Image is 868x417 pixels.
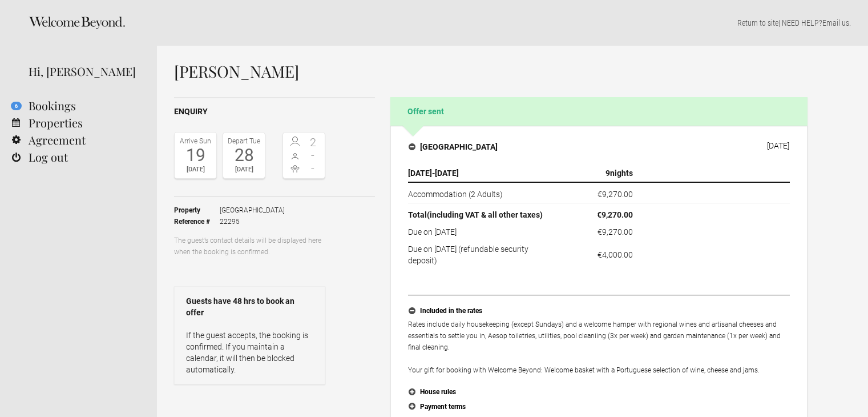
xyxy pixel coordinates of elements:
[226,135,262,147] div: Depart Tue
[408,203,561,224] th: Total
[399,135,798,159] button: [GEOGRAPHIC_DATA] [DATE]
[597,227,633,236] flynt-currency: €9,270.00
[186,330,313,375] p: If the guest accepts, the booking is confirmed. If you maintain a calendar, it will then be block...
[435,169,459,178] span: [DATE]
[186,295,313,318] strong: Guests have 48 hrs to book an offer
[597,190,633,199] flynt-currency: €9,270.00
[408,385,790,400] button: House rules
[11,102,22,110] flynt-notification-badge: 6
[29,63,140,80] div: Hi, [PERSON_NAME]
[390,97,808,126] h2: Offer sent
[408,400,790,415] button: Payment terms
[174,63,808,80] h1: [PERSON_NAME]
[597,210,633,219] flynt-currency: €9,270.00
[408,319,790,376] p: Rates include daily housekeeping (except Sundays) and a welcome hamper with regional wines and ar...
[767,141,789,150] div: [DATE]
[174,106,375,118] h2: Enquiry
[561,165,637,182] th: nights
[597,250,633,259] flynt-currency: €4,000.00
[174,17,851,29] p: | NEED HELP? .
[737,18,778,27] a: Return to site
[174,205,220,216] strong: Property
[408,304,790,319] button: Included in the rates
[226,164,262,175] div: [DATE]
[408,165,561,182] th: -
[177,164,213,175] div: [DATE]
[304,163,322,174] span: -
[177,135,213,147] div: Arrive Sun
[409,141,498,153] h4: [GEOGRAPHIC_DATA]
[408,240,561,266] td: Due on [DATE] (refundable security deposit)
[408,223,561,240] td: Due on [DATE]
[408,169,432,178] span: [DATE]
[177,147,213,164] div: 19
[304,137,322,148] span: 2
[408,182,561,203] td: Accommodation (2 Adults)
[174,216,220,227] strong: Reference #
[220,216,285,227] span: 22295
[822,18,849,27] a: Email us
[427,210,543,219] span: (including VAT & all other taxes)
[174,235,325,258] p: The guest’s contact details will be displayed here when the booking is confirmed.
[304,150,322,161] span: -
[605,169,610,178] span: 9
[226,147,262,164] div: 28
[220,205,285,216] span: [GEOGRAPHIC_DATA]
